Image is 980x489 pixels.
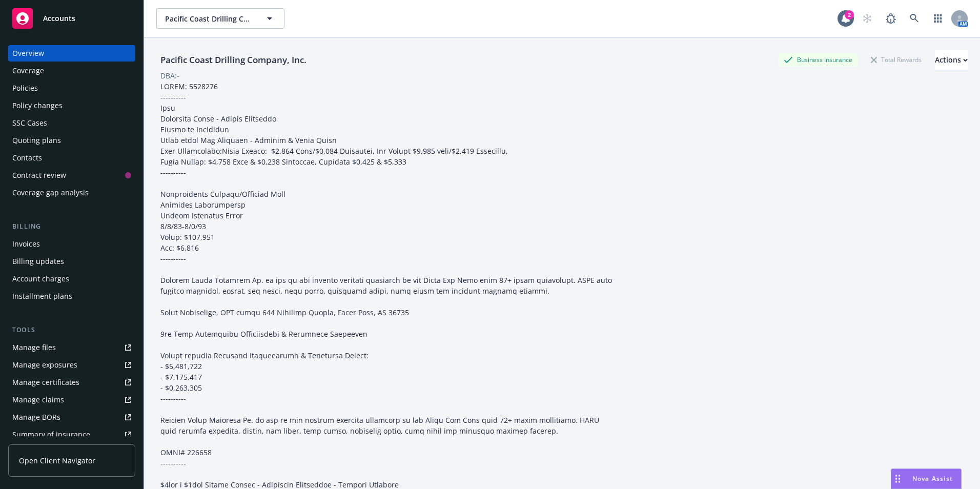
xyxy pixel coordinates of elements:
div: Manage files [12,339,56,356]
a: Accounts [8,4,135,33]
a: Switch app [928,8,948,29]
span: Accounts [43,14,75,23]
a: Quoting plans [8,132,135,149]
a: Manage BORs [8,409,135,425]
div: SSC Cases [12,115,47,131]
a: Coverage [8,63,135,79]
a: Contacts [8,150,135,166]
a: Report a Bug [881,8,901,29]
div: Contract review [12,167,66,184]
div: Pacific Coast Drilling Company, Inc. [156,53,311,67]
div: Drag to move [891,469,904,488]
div: Policy changes [12,97,63,114]
a: Manage files [8,339,135,356]
a: Summary of insurance [8,426,135,443]
div: Manage certificates [12,374,79,391]
div: Invoices [12,236,40,252]
a: Account charges [8,271,135,287]
a: Manage certificates [8,374,135,391]
div: Manage claims [12,392,64,408]
a: Start snowing [857,8,877,29]
div: Business Insurance [779,53,857,66]
span: Nova Assist [912,474,953,483]
div: Actions [935,50,968,70]
a: SSC Cases [8,115,135,131]
span: Pacific Coast Drilling Company, Inc. [165,13,254,24]
div: Overview [12,45,44,62]
a: Manage exposures [8,357,135,373]
div: Total Rewards [866,53,927,66]
div: Manage exposures [12,357,77,373]
a: Billing updates [8,253,135,270]
div: Account charges [12,271,69,287]
div: Billing updates [12,253,64,270]
div: 2 [845,10,854,19]
a: Invoices [8,236,135,252]
a: Policy changes [8,97,135,114]
div: Billing [8,221,135,232]
a: Installment plans [8,288,135,304]
button: Pacific Coast Drilling Company, Inc. [156,8,284,29]
div: Policies [12,80,38,96]
button: Nova Assist [891,468,962,489]
div: Tools [8,325,135,335]
button: Actions [935,50,968,70]
div: Manage BORs [12,409,60,425]
a: Policies [8,80,135,96]
a: Manage claims [8,392,135,408]
div: Installment plans [12,288,72,304]
div: Summary of insurance [12,426,90,443]
div: Coverage [12,63,44,79]
div: Contacts [12,150,42,166]
a: Overview [8,45,135,62]
a: Contract review [8,167,135,184]
div: Coverage gap analysis [12,185,89,201]
a: Coverage gap analysis [8,185,135,201]
div: Quoting plans [12,132,61,149]
div: DBA: - [160,70,179,81]
span: Open Client Navigator [19,455,95,466]
a: Search [904,8,925,29]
